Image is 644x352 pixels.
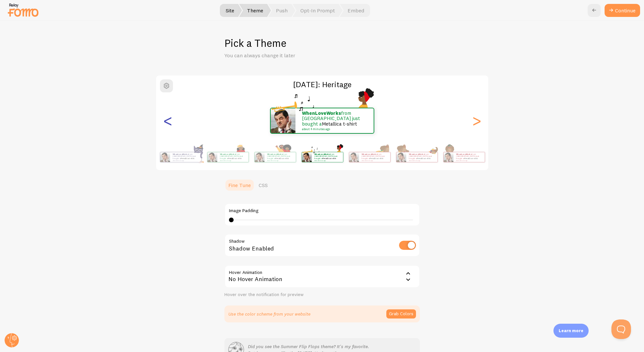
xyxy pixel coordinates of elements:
strong: WhenLoveWorks [267,153,283,156]
div: Previous slide [164,97,172,144]
p: from [GEOGRAPHIC_DATA] just bought a [267,153,293,161]
div: Learn more [553,324,589,338]
div: Hover over the notification for preview [224,292,420,298]
img: Fomo [443,152,453,162]
img: Fomo [302,152,311,162]
small: about 4 minutes ago [267,160,293,161]
h2: [DATE]: Heritage [156,79,488,89]
small: about 4 minutes ago [220,160,245,161]
a: Metallica t-shirt [275,157,289,160]
p: You can always change it later [224,52,381,59]
p: from [GEOGRAPHIC_DATA] just bought a [314,153,340,161]
img: Fomo [207,152,217,162]
p: from [GEOGRAPHIC_DATA] just bought a [456,153,482,161]
strong: WhenLoveWorks [456,153,472,156]
small: about 4 minutes ago [302,128,365,131]
small: about 4 minutes ago [409,160,434,161]
label: Image Padding [229,208,415,214]
a: Metallica t-shirt [322,121,357,127]
a: Metallica t-shirt [369,157,383,160]
div: No Hover Animation [224,265,420,288]
p: from [GEOGRAPHIC_DATA] just bought a [173,153,199,161]
a: Metallica t-shirt [417,157,431,160]
button: Grab Colors [386,309,416,318]
div: Next slide [473,97,480,144]
a: CSS [255,179,272,192]
a: Metallica t-shirt [322,157,336,160]
a: Metallica t-shirt [180,157,194,160]
iframe: Help Scout Beacon - Open [611,319,631,339]
img: fomo-relay-logo-orange.svg [7,2,39,18]
img: Fomo [254,152,264,162]
p: from [GEOGRAPHIC_DATA] just bought a [220,153,246,161]
small: about 4 minutes ago [314,160,340,161]
p: Learn more [559,328,583,334]
a: Metallica t-shirt [464,157,478,160]
strong: WhenLoveWorks [409,153,424,156]
img: Fomo [160,152,170,162]
small: about 4 minutes ago [456,160,481,161]
p: Use the color scheme from your website [228,311,310,317]
small: about 4 minutes ago [362,160,387,161]
img: Fomo [396,152,406,162]
small: about 4 minutes ago [173,160,198,161]
a: Fine Tune [224,179,255,192]
img: Fomo [271,108,295,133]
strong: WhenLoveWorks [362,153,377,156]
a: Metallica t-shirt [228,157,242,160]
strong: WhenLoveWorks [302,110,341,116]
strong: WhenLoveWorks [220,153,236,156]
p: from [GEOGRAPHIC_DATA] just bought a [362,153,388,161]
h1: Pick a Theme [224,36,420,50]
strong: WhenLoveWorks [173,153,188,156]
div: Shadow Enabled [224,234,420,258]
strong: WhenLoveWorks [314,153,330,156]
p: from [GEOGRAPHIC_DATA] just bought a [409,153,435,161]
img: Fomo [349,152,359,162]
p: from [GEOGRAPHIC_DATA] just bought a [302,111,367,131]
